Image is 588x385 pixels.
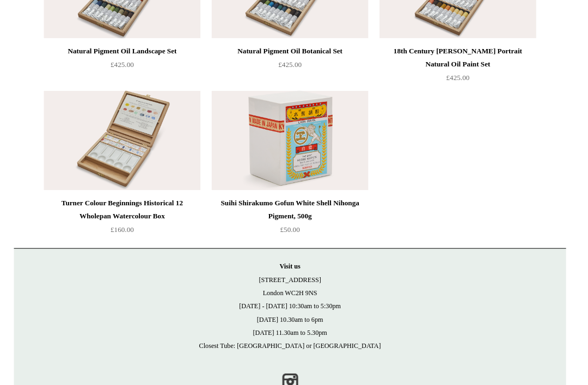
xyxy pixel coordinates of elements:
[51,193,206,238] a: Turner Colour Beginnings Historical 12 Wholepan Watercolour Box £160.00
[217,89,371,187] img: Suihi Shirakumo Gofun White Shell Nihonga Pigment, 500g
[217,193,371,238] a: Suihi Shirakumo Gofun White Shell Nihonga Pigment, 500g £50.00
[283,59,305,68] span: £425.00
[217,44,371,88] a: Natural Pigment Oil Botanical Set £425.00
[385,44,534,70] div: 18th Century [PERSON_NAME] Portrait Natural Oil Paint Set
[284,222,304,230] span: £50.00
[54,193,203,219] div: Turner Colour Beginnings Historical 12 Wholepan Watercolour Box
[382,44,537,88] a: 18th Century [PERSON_NAME] Portrait Natural Oil Paint Set £425.00
[284,259,304,266] strong: Visit us
[117,59,140,68] span: £425.00
[51,89,206,187] img: Turner Colour Beginnings Historical 12 Wholepan Watercolour Box
[448,72,471,81] span: £425.00
[117,222,140,230] span: £160.00
[33,256,555,347] p: [STREET_ADDRESS] London WC2H 9NS [DATE] - [DATE] 10:30am to 5:30pm [DATE] 10.30am to 6pm [DATE] 1...
[219,44,369,57] div: Natural Pigment Oil Botanical Set
[217,89,371,187] a: Suihi Shirakumo Gofun White Shell Nihonga Pigment, 500g Suihi Shirakumo Gofun White Shell Nihonga...
[219,193,369,219] div: Suihi Shirakumo Gofun White Shell Nihonga Pigment, 500g
[51,89,206,187] a: Turner Colour Beginnings Historical 12 Wholepan Watercolour Box Turner Colour Beginnings Historic...
[51,44,206,88] a: Natural Pigment Oil Landscape Set £425.00
[54,44,203,57] div: Natural Pigment Oil Landscape Set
